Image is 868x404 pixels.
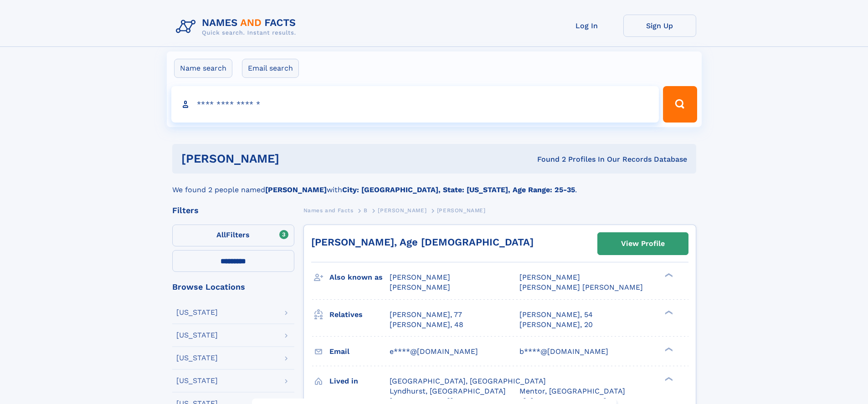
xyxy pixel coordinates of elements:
[174,59,232,78] label: Name search
[172,174,696,195] div: We found 2 people named with .
[378,205,426,216] a: [PERSON_NAME]
[390,377,546,385] span: [GEOGRAPHIC_DATA], [GEOGRAPHIC_DATA]
[408,154,687,164] div: Found 2 Profiles In Our Records Database
[390,283,450,291] span: [PERSON_NAME]
[364,205,368,216] a: B
[303,205,354,216] a: Names and Facts
[172,283,294,291] div: Browse Locations
[519,283,643,291] span: [PERSON_NAME] [PERSON_NAME]
[329,270,390,285] h3: Also known as
[663,346,673,352] div: ❯
[176,354,218,362] div: [US_STATE]
[621,233,665,254] div: View Profile
[216,230,226,239] span: All
[311,236,534,248] a: [PERSON_NAME], Age [DEMOGRAPHIC_DATA]
[342,185,575,194] b: City: [GEOGRAPHIC_DATA], State: [US_STATE], Age Range: 25-35
[329,373,390,389] h3: Lived in
[265,185,327,194] b: [PERSON_NAME]
[519,320,593,330] a: [PERSON_NAME], 20
[176,332,218,339] div: [US_STATE]
[378,207,426,214] span: [PERSON_NAME]
[172,206,294,215] div: Filters
[176,309,218,316] div: [US_STATE]
[390,320,463,330] a: [PERSON_NAME], 48
[329,344,390,359] h3: Email
[550,15,623,37] a: Log In
[171,86,659,123] input: search input
[663,376,673,382] div: ❯
[390,310,462,320] a: [PERSON_NAME], 77
[437,207,486,214] span: [PERSON_NAME]
[172,225,294,246] label: Filters
[172,15,303,39] img: Logo Names and Facts
[176,377,218,384] div: [US_STATE]
[663,272,673,278] div: ❯
[598,233,688,255] a: View Profile
[519,273,580,281] span: [PERSON_NAME]
[623,15,696,37] a: Sign Up
[242,59,299,78] label: Email search
[364,207,368,214] span: B
[519,387,625,395] span: Mentor, [GEOGRAPHIC_DATA]
[181,153,408,164] h1: [PERSON_NAME]
[390,273,450,281] span: [PERSON_NAME]
[390,387,506,395] span: Lyndhurst, [GEOGRAPHIC_DATA]
[663,309,673,315] div: ❯
[329,307,390,322] h3: Relatives
[663,86,697,123] button: Search Button
[519,310,593,320] a: [PERSON_NAME], 54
